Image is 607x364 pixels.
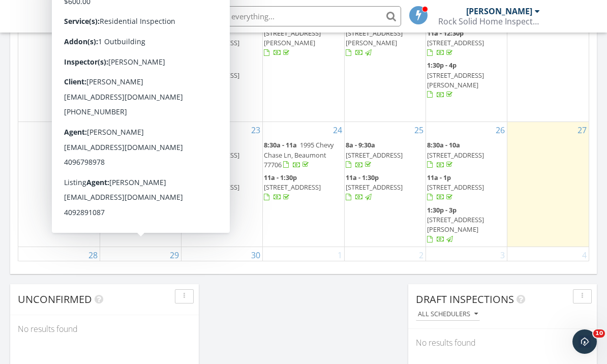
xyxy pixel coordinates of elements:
[427,38,484,47] span: [STREET_ADDRESS]
[264,19,321,57] a: 11a - 1p [STREET_ADDRESS][PERSON_NAME]
[412,122,426,138] a: Go to September 25, 2025
[346,139,424,171] a: 8a - 9:30a [STREET_ADDRESS]
[101,150,158,160] span: [STREET_ADDRESS]
[418,311,478,318] div: All schedulers
[18,292,92,306] span: Unconfirmed
[427,28,464,38] span: 11a - 12:30p
[86,247,100,263] a: Go to September 28, 2025
[101,28,158,77] a: 12p - 2p [STREET_ADDRESS][PERSON_NAME][PERSON_NAME]
[416,308,480,321] button: All schedulers
[183,139,261,171] a: 8:30a - 11a [STREET_ADDRESS]
[263,122,344,247] td: Go to September 24, 2025
[427,173,451,182] span: 11a - 1p
[10,315,199,343] div: No results found
[183,27,261,59] a: 11a - 1p [STREET_ADDRESS]
[183,173,219,182] span: 11a - 12:30p
[183,150,239,160] span: [STREET_ADDRESS]
[507,247,589,343] td: Go to October 4, 2025
[183,59,261,92] a: 1:30p - 3:30p [STREET_ADDRESS]
[427,205,457,215] span: 1:30p - 3p
[408,329,597,356] div: No results found
[346,172,424,204] a: 11a - 1:30p [STREET_ADDRESS]
[101,90,158,109] span: [STREET_ADDRESS][PERSON_NAME]
[183,28,239,57] a: 11a - 1p [STREET_ADDRESS]
[572,329,597,354] iframe: Intercom live chat
[466,6,532,16] div: [PERSON_NAME]
[427,140,484,169] a: 8:30a - 10a [STREET_ADDRESS]
[264,173,297,182] span: 11a - 1:30p
[101,173,138,182] span: 11a - 12:30p
[427,215,484,234] span: [STREET_ADDRESS][PERSON_NAME]
[507,122,589,247] td: Go to September 27, 2025
[101,183,158,192] span: [STREET_ADDRESS]
[264,140,297,149] span: 8:30a - 11a
[18,247,100,343] td: Go to September 28, 2025
[346,140,375,149] span: 8a - 9:30a
[101,172,180,204] a: 11a - 12:30p [STREET_ADDRESS]
[183,38,239,47] span: [STREET_ADDRESS]
[183,28,206,38] span: 11a - 1p
[168,122,181,138] a: Go to September 22, 2025
[427,205,484,244] a: 1:30p - 3p [STREET_ADDRESS][PERSON_NAME]
[181,247,263,343] td: Go to September 30, 2025
[183,172,261,204] a: 11a - 12:30p [STREET_ADDRESS]
[101,173,158,201] a: 11a - 12:30p [STREET_ADDRESS]
[346,173,379,182] span: 11a - 1:30p
[427,172,506,204] a: 11a - 1p [STREET_ADDRESS]
[90,5,173,26] span: SPECTORA
[198,6,401,26] input: Search everything...
[427,173,484,201] a: 11a - 1p [STREET_ADDRESS]
[100,247,181,343] td: Go to September 29, 2025
[101,140,134,149] span: 8:30a - 10a
[181,122,263,247] td: Go to September 23, 2025
[183,71,239,80] span: [STREET_ADDRESS]
[264,172,343,204] a: 11a - 1:30p [STREET_ADDRESS]
[264,140,333,169] a: 8:30a - 11a 1995 Chevy Chase Ln, Beaumont 77706
[264,173,321,201] a: 11a - 1:30p [STREET_ADDRESS]
[346,173,403,201] a: 11a - 1:30p [STREET_ADDRESS]
[264,183,321,192] span: [STREET_ADDRESS]
[101,38,158,67] span: [STREET_ADDRESS][PERSON_NAME][PERSON_NAME]
[101,80,122,89] span: 2p - 4p
[427,140,460,149] span: 8:30a - 10a
[183,173,239,201] a: 11a - 12:30p [STREET_ADDRESS]
[346,18,424,59] a: 11a - 12:30p [STREET_ADDRESS][PERSON_NAME]
[416,292,514,306] span: Draft Inspections
[183,140,216,149] span: 8:30a - 11a
[427,139,506,171] a: 8:30a - 10a [STREET_ADDRESS]
[86,122,100,138] a: Go to September 21, 2025
[427,71,484,89] span: [STREET_ADDRESS][PERSON_NAME]
[427,28,484,57] a: 11a - 12:30p [STREET_ADDRESS]
[263,247,344,343] td: Go to October 1, 2025
[336,247,344,263] a: Go to October 1, 2025
[346,183,403,192] span: [STREET_ADDRESS]
[427,60,457,70] span: 1:30p - 4p
[60,5,83,27] img: The Best Home Inspection Software - Spectora
[575,122,589,138] a: Go to September 27, 2025
[580,247,589,263] a: Go to October 4, 2025
[101,139,180,171] a: 8:30a - 10a [STREET_ADDRESS]
[264,140,333,169] span: 1995 Chevy Chase Ln, Beaumont 77706
[60,14,173,35] a: SPECTORA
[417,247,426,263] a: Go to October 2, 2025
[101,140,158,169] a: 8:30a - 10a [STREET_ADDRESS]
[249,122,262,138] a: Go to September 23, 2025
[494,122,507,138] a: Go to September 26, 2025
[426,247,507,343] td: Go to October 3, 2025
[264,18,343,59] a: 11a - 1p [STREET_ADDRESS][PERSON_NAME]
[264,28,321,47] span: [STREET_ADDRESS][PERSON_NAME]
[344,247,426,343] td: Go to October 2, 2025
[438,16,540,26] div: Rock Solid Home Inspection
[346,150,403,160] span: [STREET_ADDRESS]
[101,80,158,119] a: 2p - 4p [STREET_ADDRESS][PERSON_NAME]
[101,27,180,79] a: 12p - 2p [STREET_ADDRESS][PERSON_NAME][PERSON_NAME]
[101,79,180,121] a: 2p - 4p [STREET_ADDRESS][PERSON_NAME]
[427,59,506,101] a: 1:30p - 4p [STREET_ADDRESS][PERSON_NAME]
[18,122,100,247] td: Go to September 21, 2025
[183,60,239,89] a: 1:30p - 3:30p [STREET_ADDRESS]
[498,247,507,263] a: Go to October 3, 2025
[249,247,262,263] a: Go to September 30, 2025
[346,28,403,47] span: [STREET_ADDRESS][PERSON_NAME]
[100,122,181,247] td: Go to September 22, 2025
[264,139,343,171] a: 8:30a - 11a 1995 Chevy Chase Ln, Beaumont 77706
